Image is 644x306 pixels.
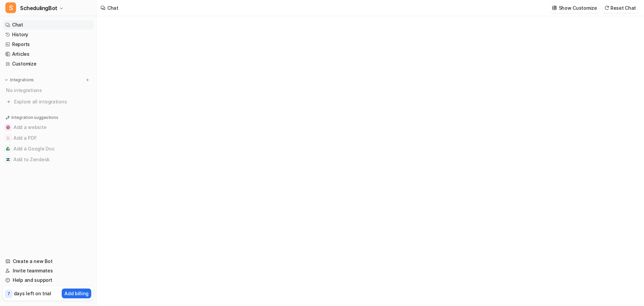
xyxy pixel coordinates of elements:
[3,275,94,285] a: Help and support
[64,290,89,297] p: Add billing
[604,5,609,10] img: reset
[62,289,91,298] button: Add billing
[6,158,10,162] img: Add to Zendesk
[3,133,94,143] button: Add a PDFAdd a PDF
[85,78,90,82] img: menu_add.svg
[14,290,51,297] p: days left on trial
[14,96,91,107] span: Explore all integrations
[3,40,94,49] a: Reports
[3,49,94,59] a: Articles
[4,78,9,82] img: expand menu
[3,266,94,275] a: Invite teammates
[6,147,10,151] img: Add a Google Doc
[3,154,94,165] button: Add to ZendeskAdd to Zendesk
[3,97,94,106] a: Explore all integrations
[107,4,118,11] div: Chat
[550,3,600,13] button: Show Customize
[3,59,94,69] a: Customize
[5,98,12,105] img: explore all integrations
[3,257,94,266] a: Create a new Bot
[4,85,94,96] div: No integrations
[3,20,94,30] a: Chat
[6,125,10,129] img: Add a website
[3,143,94,154] button: Add a Google DocAdd a Google Doc
[3,77,36,83] button: Integrations
[6,136,10,140] img: Add a PDF
[559,4,597,11] p: Show Customize
[11,115,58,121] p: Integration suggestions
[3,30,94,39] a: History
[602,3,639,13] button: Reset Chat
[3,122,94,133] button: Add a websiteAdd a website
[20,3,57,13] span: SchedulingBot
[552,5,557,10] img: customize
[7,291,10,297] p: 7
[5,2,16,13] span: S
[10,77,34,83] p: Integrations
